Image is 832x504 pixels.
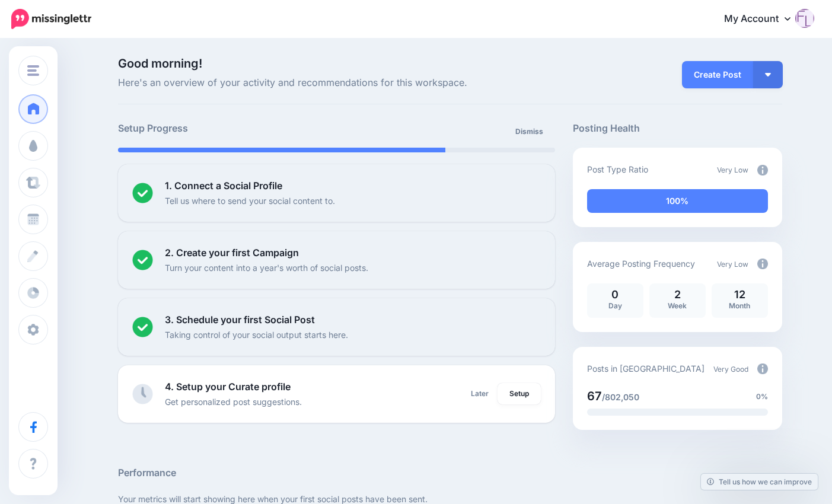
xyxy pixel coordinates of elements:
[587,362,705,375] p: Posts in [GEOGRAPHIC_DATA]
[587,189,768,213] div: 100% of your posts in the last 30 days have been from Drip Campaigns
[464,383,496,404] a: Later
[713,365,748,374] span: Very Good
[118,465,782,480] h5: Performance
[765,73,771,76] img: arrow-down-white.png
[701,474,818,490] a: Tell us how we can improve
[132,250,153,270] img: checked-circle.png
[655,289,700,300] p: 2
[165,381,291,393] b: 4. Setup your Curate profile
[682,61,753,88] a: Create Post
[593,289,637,300] p: 0
[756,391,768,403] span: 0%
[717,260,748,269] span: Very Low
[132,384,153,404] img: clock-grey.png
[712,5,814,34] a: My Account
[587,389,602,403] span: 67
[118,56,202,71] span: Good morning!
[573,121,782,136] h5: Posting Health
[587,162,648,176] p: Post Type Ratio
[165,328,348,342] p: Taking control of your social output starts here.
[27,65,39,76] img: menu.png
[165,314,315,326] b: 3. Schedule your first Social Post
[11,9,91,29] img: Missinglettr
[717,165,748,174] span: Very Low
[608,301,622,310] span: Day
[757,259,768,269] img: info-circle-grey.png
[668,301,687,310] span: Week
[508,121,550,142] a: Dismiss
[718,289,762,300] p: 12
[498,383,541,404] a: Setup
[165,194,335,208] p: Tell us where to send your social content to.
[757,363,768,374] img: info-circle-grey.png
[602,392,639,402] span: /802,050
[165,247,299,259] b: 2. Create your first Campaign
[165,180,282,192] b: 1. Connect a Social Profile
[118,75,555,91] span: Here's an overview of your activity and recommendations for this workspace.
[587,257,695,270] p: Average Posting Frequency
[132,183,153,203] img: checked-circle.png
[729,301,750,310] span: Month
[165,261,368,275] p: Turn your content into a year's worth of social posts.
[165,395,302,409] p: Get personalized post suggestions.
[118,121,336,136] h5: Setup Progress
[132,317,153,337] img: checked-circle.png
[757,165,768,176] img: info-circle-grey.png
